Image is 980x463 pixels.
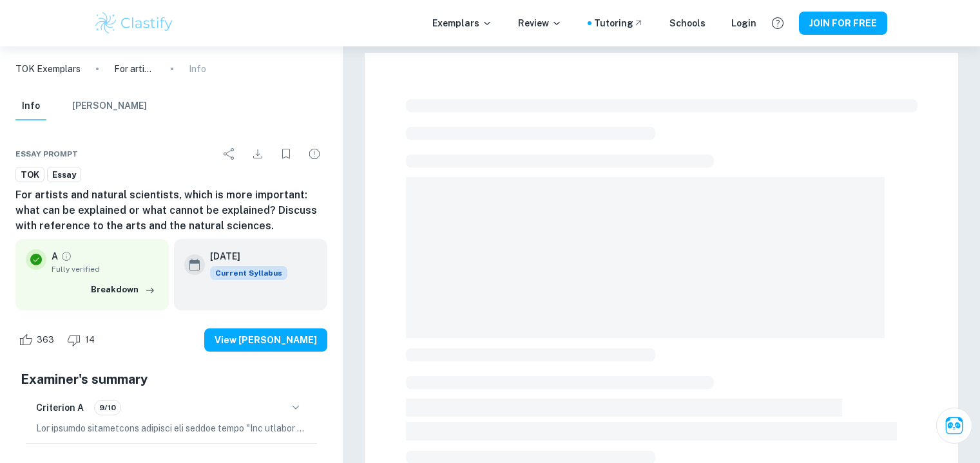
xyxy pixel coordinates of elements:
span: Essay prompt [15,148,78,160]
span: 14 [78,334,102,346]
a: Grade fully verified [61,250,72,262]
button: [PERSON_NAME] [72,92,147,120]
span: TOK [16,169,44,182]
a: TOK [15,167,44,183]
a: Login [731,16,756,30]
a: Essay [47,167,81,183]
div: Share [216,141,242,167]
span: Essay [48,169,81,182]
p: Review [518,16,562,30]
button: Breakdown [88,280,159,299]
div: Bookmark [273,141,299,167]
span: Current Syllabus [210,266,287,280]
button: View [PERSON_NAME] [204,328,327,352]
a: TOK Exemplars [15,62,81,76]
button: Info [15,92,46,120]
span: 363 [30,334,61,346]
div: Report issue [302,141,327,167]
div: This exemplar is based on the current syllabus. Feel free to refer to it for inspiration/ideas wh... [210,266,287,280]
p: Exemplars [432,16,492,30]
a: Schools [669,16,706,30]
button: Help and Feedback [767,12,789,34]
h6: [DATE] [210,249,277,263]
div: Download [245,141,271,167]
h6: For artists and natural scientists, which is more important: what can be explained or what cannot... [15,187,327,234]
p: Lor ipsumdo sitametcons adipisci eli seddoe tempo "Inc utlabor etd magnaal enimadmini, venia qu n... [36,421,307,435]
p: A [52,249,58,263]
a: Tutoring [594,16,644,30]
h6: Criterion A [36,401,84,415]
img: Clastify logo [93,10,175,36]
div: Dislike [64,330,102,350]
span: Fully verified [52,263,159,275]
span: 9/10 [95,402,120,413]
p: For artists and natural scientists, which is more important: what can be explained or what cannot... [114,62,155,76]
button: JOIN FOR FREE [799,12,887,35]
button: Ask Clai [936,408,972,444]
div: Like [15,330,61,350]
p: Info [189,62,206,76]
h5: Examiner's summary [21,370,322,389]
